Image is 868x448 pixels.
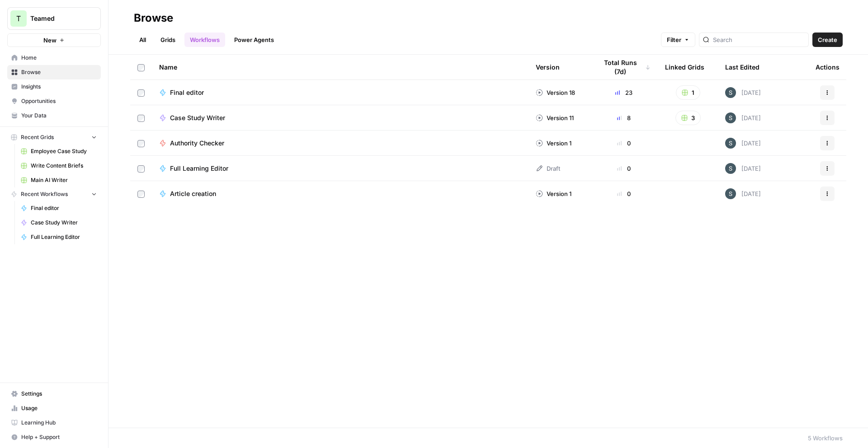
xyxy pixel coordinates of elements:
span: T [16,13,21,24]
a: Learning Hub [7,415,101,430]
a: Opportunities [7,94,101,108]
a: Workflows [184,33,225,47]
div: Draft [536,164,560,173]
div: [DATE] [725,87,761,98]
a: Article creation [159,189,521,198]
a: Authority Checker [159,139,521,148]
a: Your Data [7,108,101,123]
img: wr22xuj0hcyca7ve3yhbbn45oepg [725,112,736,123]
span: Employee Case Study [31,147,97,155]
div: Name [159,55,521,79]
div: Browse [134,11,173,25]
span: Home [21,54,97,62]
span: New [43,36,57,45]
span: Filter [667,35,681,44]
div: [DATE] [725,138,761,149]
span: Case Study Writer [170,113,225,122]
span: Insights [21,83,97,91]
a: Usage [7,401,101,415]
a: Case Study Writer [17,215,101,230]
span: Help + Support [21,433,97,441]
div: Actions [816,55,840,79]
button: Workspace: Teamed [7,7,101,30]
button: Filter [661,33,695,47]
a: Browse [7,65,101,79]
div: [DATE] [725,163,761,174]
span: Case Study Writer [31,219,97,227]
span: Learning Hub [21,419,97,427]
span: Opportunities [21,97,97,105]
button: Create [812,33,843,47]
img: wr22xuj0hcyca7ve3yhbbn45oepg [725,188,736,199]
a: Full Learning Editor [17,230,101,244]
button: 1 [676,85,700,100]
span: Recent Workflows [21,190,68,198]
img: wr22xuj0hcyca7ve3yhbbn45oepg [725,163,736,174]
a: Insights [7,79,101,94]
span: Recent Grids [21,133,54,141]
a: Home [7,51,101,65]
a: Settings [7,387,101,401]
div: Version 1 [536,189,571,198]
span: Browse [21,68,97,76]
a: Final editor [159,88,521,97]
span: Write Content Briefs [31,162,97,170]
span: Full Learning Editor [170,164,228,173]
span: Full Learning Editor [31,233,97,241]
a: Write Content Briefs [17,159,101,173]
div: Last Edited [725,55,759,79]
input: Search [713,35,805,44]
a: Final editor [17,201,101,215]
a: Power Agents [229,33,279,47]
a: Case Study Writer [159,113,521,122]
button: Recent Grids [7,131,101,144]
button: New [7,33,101,47]
div: Linked Grids [665,55,704,79]
div: Version 18 [536,88,575,97]
a: Grids [155,33,181,47]
div: 23 [597,88,651,97]
span: Article creation [170,189,216,198]
img: wr22xuj0hcyca7ve3yhbbn45oepg [725,138,736,149]
span: Create [818,35,837,44]
span: Teamed [30,14,85,23]
button: Recent Workflows [7,187,101,201]
div: 0 [597,139,651,148]
div: 8 [597,113,651,122]
div: 5 Workflows [808,434,843,443]
div: 0 [597,164,651,173]
span: Final editor [170,88,204,97]
button: Help + Support [7,430,101,444]
a: Main AI Writer [17,173,101,187]
div: [DATE] [725,112,761,123]
div: 0 [597,189,651,198]
span: Settings [21,390,97,398]
span: Your Data [21,112,97,120]
div: Version 11 [536,113,574,122]
span: Usage [21,404,97,412]
div: Version [536,55,560,79]
span: Authority Checker [170,139,224,148]
a: Employee Case Study [17,144,101,159]
span: Final editor [31,204,97,212]
a: Full Learning Editor [159,164,521,173]
button: 3 [675,111,701,125]
img: wr22xuj0hcyca7ve3yhbbn45oepg [725,87,736,98]
a: All [134,33,151,47]
div: Total Runs (7d) [597,55,651,79]
div: Version 1 [536,139,571,148]
div: [DATE] [725,188,761,199]
span: Main AI Writer [31,176,97,184]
